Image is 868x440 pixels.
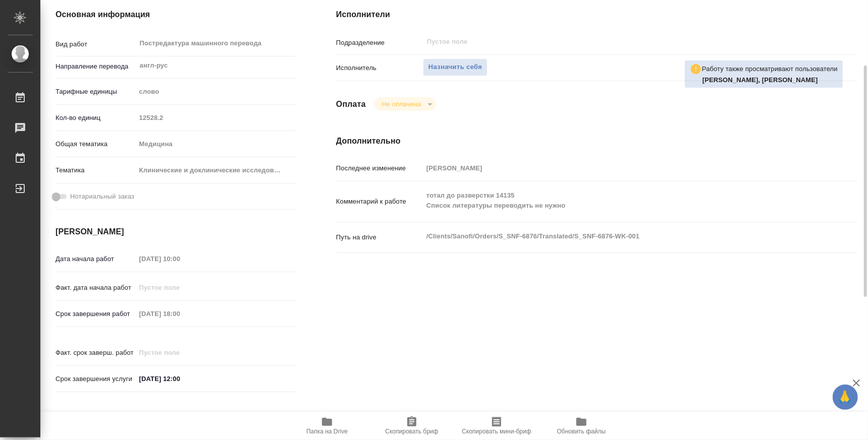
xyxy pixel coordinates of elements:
[369,412,454,440] button: Скопировать бриф
[336,9,857,21] h4: Исполнители
[136,345,224,360] input: Пустое поле
[56,309,136,319] p: Срок завершения работ
[702,76,818,84] b: [PERSON_NAME], [PERSON_NAME]
[423,228,813,245] textarea: /Clients/Sanofi/Orders/S_SNF-6876/Translated/S_SNF-6876-WK-001
[136,110,296,125] input: Пустое поле
[426,36,790,48] input: Пустое поле
[56,374,136,384] p: Срок завершения услуги
[379,100,424,108] button: Не оплачена
[136,252,224,266] input: Пустое поле
[285,412,369,440] button: Папка на Drive
[423,187,813,214] textarea: тотал до разверстки 14135 Список литературы переводить не нужно
[557,428,606,435] span: Обновить файлы
[56,87,136,97] p: Тарифные единицы
[336,38,423,48] p: Подразделение
[336,135,857,147] h4: Дополнительно
[56,39,136,49] p: Вид работ
[56,254,136,264] p: Дата начала работ
[385,428,438,435] span: Скопировать бриф
[56,139,136,149] p: Общая тематика
[423,58,487,76] button: Назначить себя
[702,64,838,74] p: Работу также просматривают пользователи
[336,163,423,173] p: Последнее изменение
[539,412,624,440] button: Обновить файлы
[56,113,136,123] p: Кол-во единиц
[56,226,296,238] h4: [PERSON_NAME]
[56,348,136,358] p: Факт. срок заверш. работ
[136,136,296,153] div: Медицина
[833,385,858,410] button: 🙏
[136,306,224,321] input: Пустое поле
[56,61,136,72] p: Направление перевода
[336,197,423,207] p: Комментарий к работе
[136,280,224,295] input: Пустое поле
[837,387,854,408] span: 🙏
[136,83,296,100] div: слово
[56,9,296,21] h4: Основная информация
[306,428,348,435] span: Папка на Drive
[336,232,423,242] p: Путь на drive
[336,98,366,110] h4: Оплата
[462,428,531,435] span: Скопировать мини-бриф
[136,162,296,179] div: Клинические и доклинические исследования
[428,61,482,73] span: Назначить себя
[454,412,539,440] button: Скопировать мини-бриф
[56,165,136,175] p: Тематика
[374,97,436,111] div: Не оплачена
[423,161,813,175] input: Пустое поле
[336,63,423,73] p: Исполнитель
[136,371,224,386] input: ✎ Введи что-нибудь
[702,75,838,85] p: Горшкова Валентина, Васильева Александра
[56,283,136,293] p: Факт. дата начала работ
[70,192,134,202] span: Нотариальный заказ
